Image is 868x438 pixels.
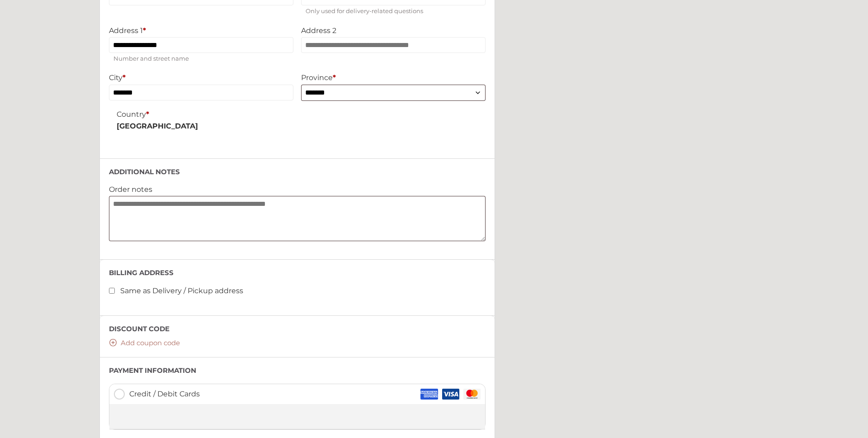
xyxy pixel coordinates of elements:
h3: Payment Information [109,367,486,375]
span: Same as Delivery / Pickup address [120,286,243,295]
section: Billing address [99,259,495,316]
label: Province [301,73,486,82]
span: Credit / Debit Cards [129,389,200,400]
h3: Billing address [109,269,486,277]
span: Only used for delivery-related questions [301,5,486,17]
img: Amex [420,389,438,400]
label: City [109,73,293,82]
img: Visa [442,389,459,400]
label: Address 1 [109,26,293,35]
label: Country [117,110,301,119]
label: Order notes [109,185,486,194]
h3: Additional notes [109,168,486,176]
a: Add coupon code [109,339,180,347]
input: Same as Delivery / Pickup address [109,288,115,294]
strong: [GEOGRAPHIC_DATA] [117,122,198,130]
h3: Discount code [109,325,486,333]
label: Address 2 [301,26,486,35]
img: Mastercard [463,389,481,400]
span: Number and street name [109,53,293,65]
